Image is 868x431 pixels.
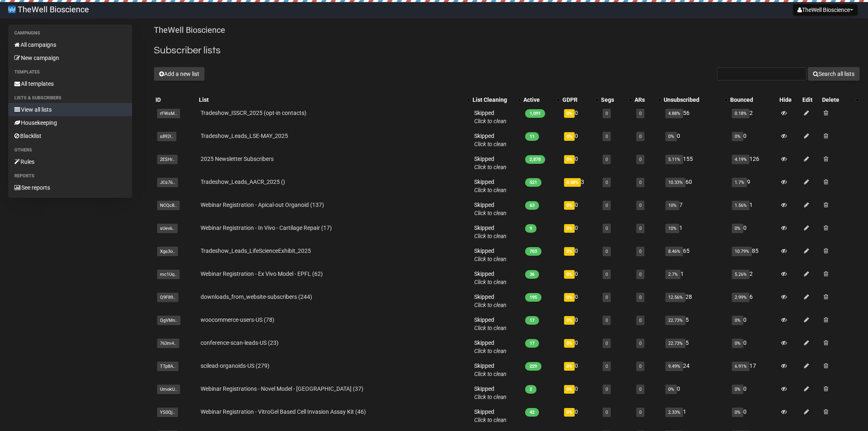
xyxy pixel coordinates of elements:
[729,220,778,243] td: 0
[474,302,507,308] a: Click to clean
[561,243,600,266] td: 0
[639,249,642,254] a: 0
[564,385,575,394] span: 0%
[474,187,507,193] a: Click to clean
[201,408,366,415] a: Webinar Registration - VitroGel Based Cell Invasion Assay Kit (46)
[8,28,132,38] li: Campaigns
[474,179,507,193] span: Skipped
[564,270,575,279] span: 0%
[525,362,541,371] span: 229
[561,151,600,174] td: 0
[157,293,178,302] span: Q9F89..
[564,155,575,164] span: 0%
[201,110,306,116] a: Tradeshow_ISSCR_2025 (opt-in contacts)
[474,164,507,170] a: Click to clean
[665,109,683,118] span: 4.88%
[474,225,507,239] span: Skipped
[8,93,132,103] li: Lists & subscribers
[729,128,778,151] td: 0
[564,339,575,348] span: 0%
[665,178,685,187] span: 10.33%
[157,224,178,233] span: sUev6..
[525,385,537,394] span: 2
[599,94,633,105] th: Segs: No sort applied, activate to apply an ascending sort
[662,289,729,312] td: 28
[154,43,860,58] h2: Subscriber lists
[474,118,507,124] a: Click to clean
[729,381,778,404] td: 0
[474,233,507,239] a: Click to clean
[662,128,729,151] td: 0
[8,116,132,129] a: Housekeeping
[732,293,749,302] span: 2.99%
[729,266,778,289] td: 2
[561,404,600,427] td: 0
[201,133,288,139] a: Tradeshow_Leads_LSE-MAY_2025
[564,132,575,141] span: 0%
[662,381,729,404] td: 0
[605,180,608,185] a: 0
[157,178,178,187] span: JCs76..
[201,339,279,346] a: conference-scan-leads-US (23)
[199,96,463,104] div: List
[665,201,679,210] span: 10%
[564,293,575,302] span: 0%
[729,151,778,174] td: 126
[525,201,539,210] span: 63
[639,180,642,185] a: 0
[525,109,545,118] span: 1,091
[473,96,514,104] div: List Cleaning
[201,362,270,369] a: scilead-organoids-US (279)
[564,201,575,210] span: 0%
[561,335,600,358] td: 0
[157,109,180,118] span: rFWsM..
[525,316,539,325] span: 17
[732,408,743,417] span: 0%
[665,224,679,233] span: 10%
[564,178,581,187] span: 0.58%
[665,385,677,394] span: 0%
[665,132,677,141] span: 0%
[561,266,600,289] td: 0
[729,243,778,266] td: 85
[8,6,16,13] img: 1.jpg
[730,96,777,104] div: Bounced
[474,394,507,400] a: Click to clean
[605,318,608,323] a: 0
[8,103,132,116] a: View all lists
[154,67,205,81] button: Add a new list
[665,316,685,325] span: 22.73%
[732,178,747,187] span: 1.7%
[639,157,642,162] a: 0
[635,96,654,104] div: ARs
[564,362,575,371] span: 0%
[474,141,507,147] a: Click to clean
[197,94,471,105] th: List: No sort applied, activate to apply an ascending sort
[201,293,312,300] a: downloads_from_website-subscribers (244)
[474,271,507,285] span: Skipped
[820,94,860,105] th: Delete: No sort applied, activate to apply an ascending sort
[561,94,600,105] th: GDPR: No sort applied, activate to apply an ascending sort
[474,371,507,377] a: Click to clean
[778,94,800,105] th: Hide: No sort applied, sorting is disabled
[665,408,683,417] span: 2.33%
[639,134,642,139] a: 0
[662,151,729,174] td: 155
[474,248,507,262] span: Skipped
[605,341,608,346] a: 0
[639,226,642,231] a: 0
[605,157,608,162] a: 0
[157,362,178,371] span: TTp8A..
[525,270,539,279] span: 36
[157,339,179,348] span: 763m4..
[8,129,132,142] a: Blacklist
[474,202,507,216] span: Skipped
[732,201,749,210] span: 1.56%
[525,224,537,233] span: 9
[665,293,685,302] span: 12.56%
[662,243,729,266] td: 65
[605,249,608,254] a: 0
[8,38,132,51] a: All campaigns
[474,408,507,423] span: Skipped
[471,94,522,105] th: List Cleaning: No sort applied, activate to apply an ascending sort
